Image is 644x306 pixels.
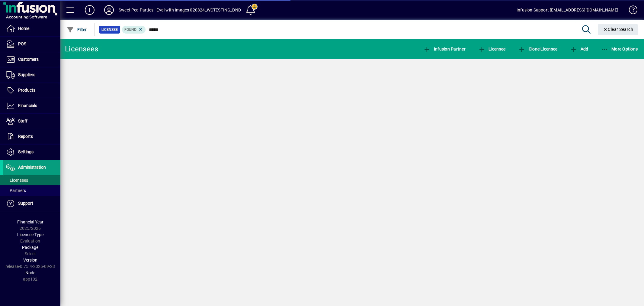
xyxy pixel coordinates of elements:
a: Home [3,21,60,36]
span: Partners [6,188,26,193]
span: Licensee [478,47,506,51]
a: Staff [3,114,60,129]
a: Knowledge Base [624,1,636,21]
a: Products [3,83,60,98]
span: Licensee [101,27,118,33]
span: More Options [601,47,638,51]
span: Filter [67,27,87,32]
div: Infusion Support [EMAIL_ADDRESS][DOMAIN_NAME] [517,5,618,15]
span: Products [18,88,35,93]
a: Financials [3,98,60,113]
span: POS [18,41,26,46]
button: Clear [598,24,638,35]
span: Infusion Partner [423,47,466,51]
span: Package [22,245,38,250]
button: Infusion Partner [422,44,467,54]
button: Licensee [477,44,507,54]
a: Customers [3,52,60,67]
span: Customers [18,57,39,62]
span: Found [124,28,136,32]
div: Licensees [65,44,98,54]
span: Clone Licensee [518,47,557,51]
mat-chip: Found Status: Found [122,26,146,34]
span: Licensee Type [17,232,43,237]
a: Partners [3,185,60,196]
div: Sweet Pea Parties - Eval with Images 020824_WCTESTING_DND [119,5,241,15]
a: POS [3,37,60,52]
span: Support [18,201,33,206]
span: Administration [18,165,46,170]
span: Node [25,270,35,275]
span: Reports [18,134,33,139]
a: Licensees [3,175,60,185]
a: Support [3,196,60,211]
span: Suppliers [18,72,35,77]
span: Financials [18,103,37,108]
span: Licensees [6,178,28,183]
button: Clone Licensee [517,44,559,54]
span: Financial Year [17,220,43,224]
button: Profile [99,5,119,15]
button: More Options [600,44,639,54]
span: Add [570,47,588,51]
span: Home [18,26,29,31]
span: Version [23,258,37,262]
a: Reports [3,129,60,144]
span: Clear Search [603,27,633,32]
button: Add [80,5,99,15]
a: Settings [3,145,60,160]
span: Settings [18,149,34,154]
span: Staff [18,119,27,123]
a: Suppliers [3,67,60,83]
button: Filter [65,24,88,35]
button: Add [569,44,590,54]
